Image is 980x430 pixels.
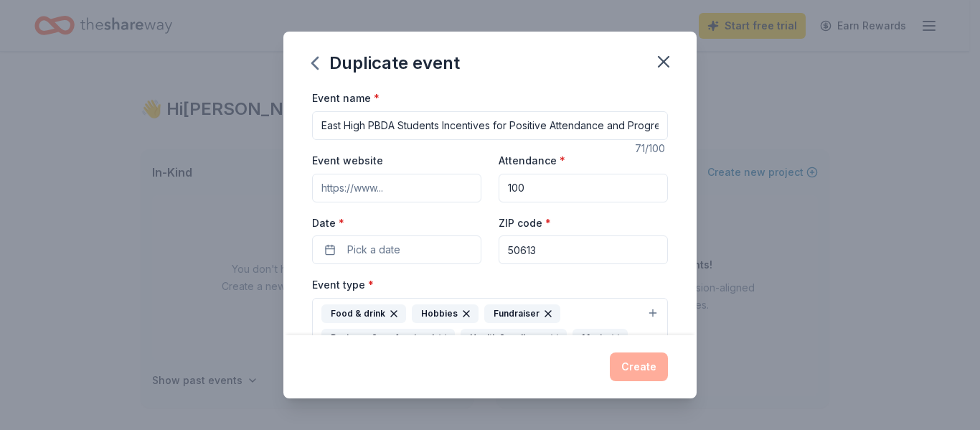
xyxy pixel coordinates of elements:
[499,235,668,264] input: 12345 (U.S. only)
[573,329,628,347] div: Music
[347,241,400,258] span: Pick a date
[312,91,380,106] label: Event name
[312,174,481,202] input: https://www...
[312,298,668,354] button: Food & drinkHobbiesFundraiserBusiness & professionalHealth & wellnessMusic
[635,140,668,157] div: 71 /100
[499,154,565,168] label: Attendance
[499,216,551,230] label: ZIP code
[484,304,560,323] div: Fundraiser
[312,278,374,292] label: Event type
[321,304,406,323] div: Food & drink
[312,154,383,168] label: Event website
[312,235,481,264] button: Pick a date
[312,216,481,230] label: Date
[412,304,479,323] div: Hobbies
[312,52,460,75] div: Duplicate event
[321,329,455,347] div: Business & professional
[312,111,668,140] input: Spring Fundraiser
[499,174,668,202] input: 20
[461,329,567,347] div: Health & wellness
